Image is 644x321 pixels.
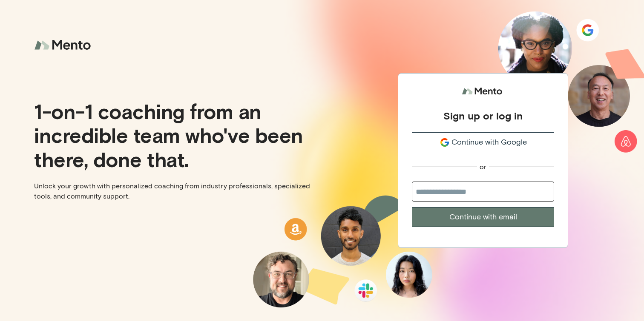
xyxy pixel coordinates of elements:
[412,207,554,227] button: Continue with email
[34,181,315,202] p: Unlock your growth with personalized coaching from industry professionals, specialized tools, and...
[443,109,523,122] div: Sign up or log in
[34,34,94,57] img: logo
[412,132,554,152] button: Continue with Google
[480,162,486,171] div: or
[462,84,504,99] img: logo.svg
[451,136,527,148] span: Continue with Google
[34,99,315,170] p: 1-on-1 coaching from an incredible team who've been there, done that.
